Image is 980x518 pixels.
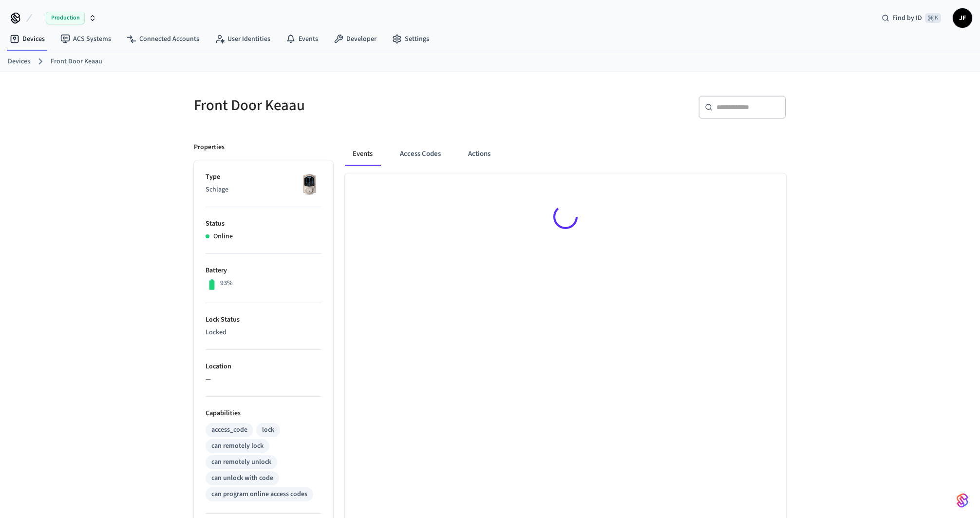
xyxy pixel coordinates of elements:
[207,30,278,48] a: User Identities
[213,231,233,242] p: Online
[206,408,321,419] p: Capabilities
[206,362,321,372] p: Location
[8,57,30,67] a: Devices
[119,30,207,48] a: Connected Accounts
[194,142,225,153] p: Properties
[206,327,321,338] p: Locked
[925,13,941,23] span: ⌘ K
[892,13,922,23] span: Find by ID
[206,315,321,325] p: Lock Status
[345,142,786,166] div: ant example
[53,30,119,48] a: ACS Systems
[874,9,949,27] div: Find by ID⌘ K
[206,185,321,195] p: Schlage
[194,96,484,115] h5: Front Door Keaau
[211,489,307,499] div: can program online access codes
[220,278,233,288] p: 93%
[345,142,380,166] button: Events
[211,473,273,483] div: can unlock with code
[211,457,271,467] div: can remotely unlock
[46,12,85,24] span: Production
[297,172,321,196] img: Schlage Sense Smart Deadbolt with Camelot Trim, Front
[953,8,972,28] button: JF
[278,30,326,48] a: Events
[392,142,449,166] button: Access Codes
[954,9,971,27] span: JF
[384,30,437,48] a: Settings
[2,30,53,48] a: Devices
[211,441,264,451] div: can remotely lock
[206,266,321,276] p: Battery
[262,425,274,435] div: lock
[206,219,321,229] p: Status
[51,57,102,67] a: Front Door Keaau
[206,172,321,182] p: Type
[211,425,247,435] div: access_code
[460,142,498,166] button: Actions
[326,30,384,48] a: Developer
[206,374,321,384] p: —
[957,493,968,508] img: SeamLogoGradient.69752ec5.svg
